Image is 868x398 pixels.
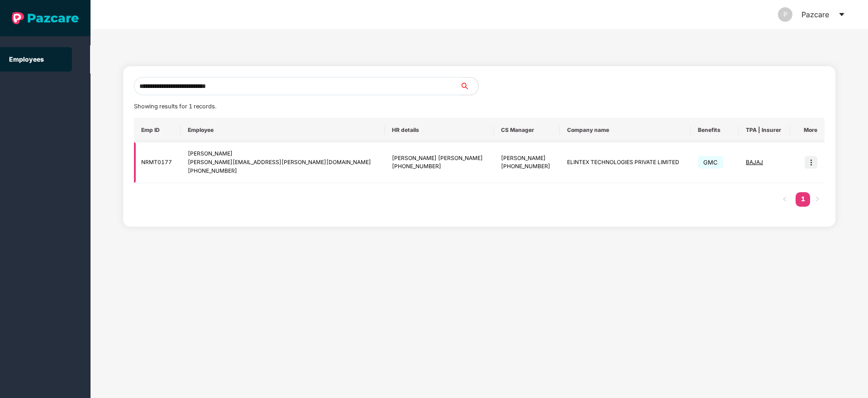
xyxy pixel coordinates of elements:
[783,7,787,22] span: P
[460,77,479,95] button: search
[188,150,377,158] div: [PERSON_NAME]
[810,192,825,207] li: Next Page
[691,118,739,142] th: Benefits
[460,83,478,90] span: search
[777,192,792,207] li: Previous Page
[777,192,792,207] button: left
[385,118,494,142] th: HR details
[838,11,845,18] span: caret-down
[560,142,691,183] td: ELINTEX TECHNOLOGIES PRIVATE LIMITED
[782,196,787,202] span: left
[392,162,486,171] div: [PHONE_NUMBER]
[796,192,810,206] a: 1
[501,154,553,163] div: [PERSON_NAME]
[810,192,825,207] button: right
[790,118,825,142] th: More
[560,118,691,142] th: Company name
[188,167,377,175] div: [PHONE_NUMBER]
[796,192,810,207] li: 1
[501,162,553,171] div: [PHONE_NUMBER]
[746,159,763,165] span: BAJAJ
[494,118,560,142] th: CS Manager
[134,103,216,110] span: Showing results for 1 records.
[134,142,181,183] td: NRMT0177
[815,196,820,202] span: right
[134,118,181,142] th: Emp ID
[9,55,44,63] a: Employees
[181,118,385,142] th: Employee
[392,154,486,163] div: [PERSON_NAME] [PERSON_NAME]
[739,118,790,142] th: TPA | Insurer
[188,158,377,167] div: [PERSON_NAME][EMAIL_ADDRESS][PERSON_NAME][DOMAIN_NAME]
[698,156,723,169] span: GMC
[805,156,817,169] img: icon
